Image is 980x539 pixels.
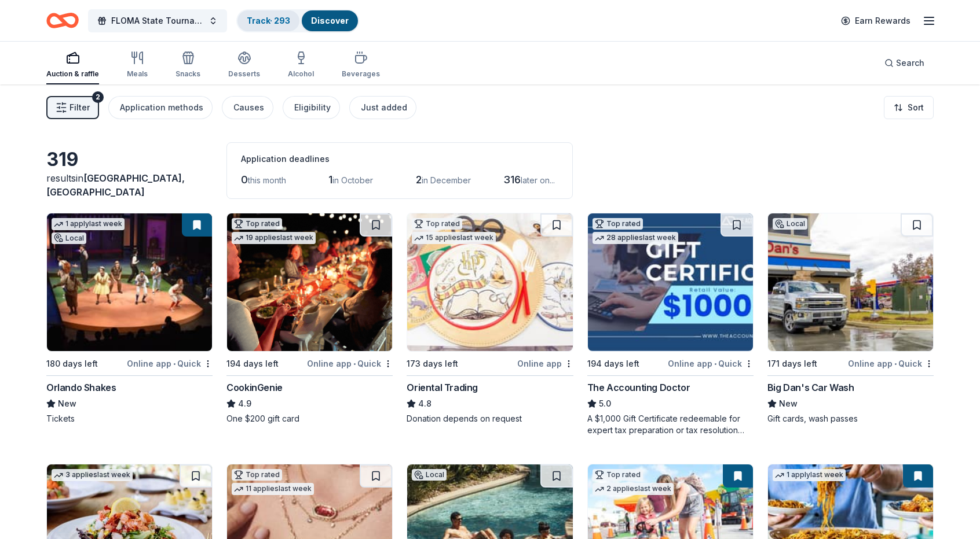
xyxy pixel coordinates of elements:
[92,91,104,103] div: 2
[353,359,356,368] span: •
[767,357,817,371] div: 171 days left
[46,213,213,424] a: Image for Orlando Shakes1 applylast weekLocal180 days leftOnline app•QuickOrlando ShakesNewTickets
[88,9,227,32] button: FLOMA State Tournament
[503,173,521,186] span: 316
[232,232,316,244] div: 19 applies last week
[58,397,76,411] span: New
[227,213,392,351] img: Image for CookinGenie
[517,356,573,371] div: Online app
[307,356,393,371] div: Online app Quick
[599,397,611,411] span: 5.0
[412,469,447,481] div: Local
[416,173,422,186] span: 2
[232,483,314,495] div: 11 applies last week
[361,101,407,115] div: Just added
[875,51,934,75] button: Search
[46,172,185,198] span: in
[521,175,555,185] span: later on...
[896,56,924,70] span: Search
[52,232,86,244] div: Local
[46,381,116,394] div: Orlando Shakes
[294,101,331,115] div: Eligibility
[46,96,99,119] button: Filter2
[767,213,934,424] a: Image for Big Dan's Car WashLocal171 days leftOnline app•QuickBig Dan's Car WashNewGift cards, wa...
[283,96,340,119] button: Eligibility
[175,46,200,84] button: Snacks
[848,356,934,371] div: Online app Quick
[173,359,175,368] span: •
[47,213,212,351] img: Image for Orlando Shakes
[222,96,273,119] button: Causes
[288,69,314,79] div: Alcohol
[232,218,282,230] div: Top rated
[779,397,798,411] span: New
[241,173,248,186] span: 0
[407,213,573,424] a: Image for Oriental TradingTop rated15 applieslast week173 days leftOnline appOriental Trading4.8D...
[767,413,934,424] div: Gift cards, wash passes
[226,381,283,394] div: CookinGenie
[46,69,99,79] div: Auction & raffle
[593,218,643,230] div: Top rated
[127,356,213,371] div: Online app Quick
[773,218,807,230] div: Local
[288,46,314,84] button: Alcohol
[332,175,373,185] span: in October
[349,96,416,119] button: Just added
[407,357,458,371] div: 173 days left
[407,413,573,424] div: Donation depends on request
[593,483,674,495] div: 2 applies last week
[587,381,690,394] div: The Accounting Doctor
[236,9,359,32] button: Track· 293Discover
[588,213,753,351] img: Image for The Accounting Doctor
[767,381,854,394] div: Big Dan's Car Wash
[233,101,264,115] div: Causes
[714,359,716,368] span: •
[46,413,213,424] div: Tickets
[241,152,558,166] div: Application deadlines
[226,357,279,371] div: 194 days left
[226,413,393,424] div: One $200 gift card
[342,46,380,84] button: Beverages
[228,46,260,84] button: Desserts
[328,173,332,186] span: 1
[342,69,380,79] div: Beverages
[587,213,754,436] a: Image for The Accounting DoctorTop rated28 applieslast week194 days leftOnline app•QuickThe Accou...
[46,7,79,34] a: Home
[894,359,897,368] span: •
[407,381,478,394] div: Oriental Trading
[248,175,286,185] span: this month
[108,96,213,119] button: Application methods
[247,16,290,25] a: Track· 293
[593,469,643,481] div: Top rated
[46,357,98,371] div: 180 days left
[908,101,924,115] span: Sort
[768,213,933,351] img: Image for Big Dan's Car Wash
[175,69,200,79] div: Snacks
[52,469,133,481] div: 3 applies last week
[228,69,260,79] div: Desserts
[587,413,754,436] div: A $1,000 Gift Certificate redeemable for expert tax preparation or tax resolution services—recipi...
[593,232,678,244] div: 28 applies last week
[46,172,185,198] span: [GEOGRAPHIC_DATA], [GEOGRAPHIC_DATA]
[46,171,213,199] div: results
[422,175,471,185] span: in December
[834,10,917,31] a: Earn Rewards
[238,397,251,411] span: 4.9
[52,218,125,230] div: 1 apply last week
[418,397,432,411] span: 4.8
[311,16,349,25] a: Discover
[232,469,282,481] div: Top rated
[226,213,393,424] a: Image for CookinGenieTop rated19 applieslast week194 days leftOnline app•QuickCookinGenie4.9One $...
[773,469,846,481] div: 1 apply last week
[884,96,934,119] button: Sort
[46,46,99,84] button: Auction & raffle
[120,101,203,115] div: Application methods
[668,356,754,371] div: Online app Quick
[46,148,213,171] div: 319
[127,69,148,79] div: Meals
[412,232,496,244] div: 15 applies last week
[127,46,148,84] button: Meals
[407,213,572,351] img: Image for Oriental Trading
[587,357,639,371] div: 194 days left
[111,14,204,28] span: FLOMA State Tournament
